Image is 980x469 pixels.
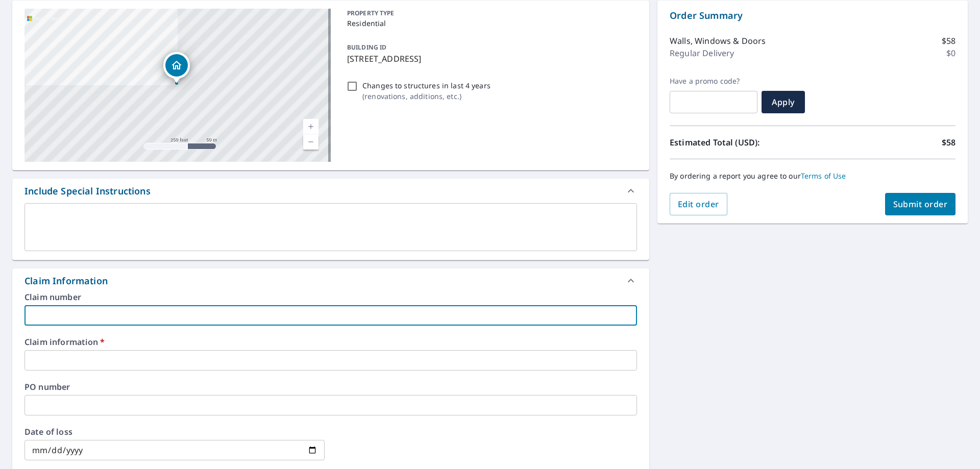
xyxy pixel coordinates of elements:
label: PO number [24,383,637,391]
a: Terms of Use [801,171,846,181]
div: Claim Information [12,268,649,293]
label: Have a promo code? [670,77,757,86]
div: Include Special Instructions [24,184,151,198]
p: Walls, Windows & Doors [670,35,766,47]
p: PROPERTY TYPE [347,9,633,18]
span: Apply [770,96,797,108]
button: Submit order [885,193,956,215]
p: Residential [347,18,633,29]
p: $58 [942,35,955,47]
button: Edit order [670,193,727,215]
p: Estimated Total (USD): [670,136,813,149]
span: Submit order [893,199,948,210]
div: Dropped pin, building 1, Residential property, 4228 Hattrick Rd Rootstown, OH 44272 [163,52,190,84]
a: Current Level 17, Zoom Out [303,134,318,150]
p: [STREET_ADDRESS] [347,53,633,65]
button: Apply [762,91,805,113]
label: Claim information [24,338,637,346]
p: ( renovations, additions, etc. ) [362,91,491,102]
label: Date of loss [24,428,325,436]
p: $0 [946,47,955,59]
p: Order Summary [670,9,955,22]
p: BUILDING ID [347,43,386,52]
div: Claim Information [24,274,108,288]
label: Claim number [24,293,637,301]
p: $58 [942,136,955,149]
p: By ordering a report you agree to our [670,171,955,181]
a: Current Level 17, Zoom In [303,119,318,134]
div: Include Special Instructions [12,179,649,203]
p: Changes to structures in last 4 years [362,80,491,91]
span: Edit order [678,199,719,210]
p: Regular Delivery [670,47,734,59]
